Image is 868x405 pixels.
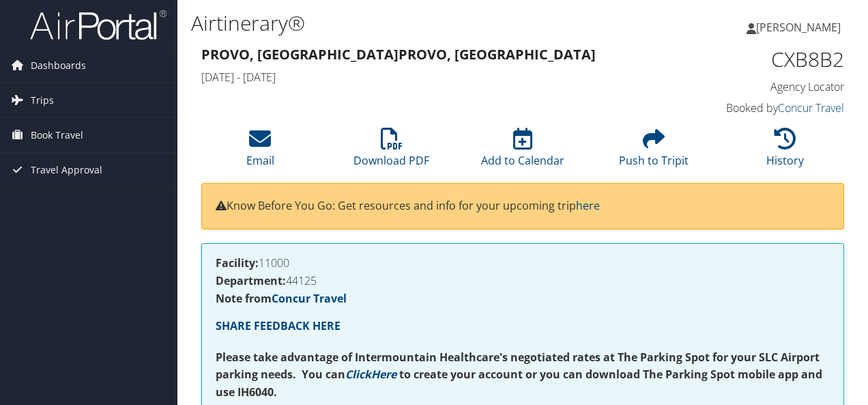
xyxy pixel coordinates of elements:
a: here [576,198,600,213]
h1: Airtinerary® [191,9,633,38]
strong: Note from [216,291,347,306]
a: Download PDF [353,135,429,168]
a: Add to Calendar [481,135,564,168]
span: Book Travel [31,118,83,152]
h4: Booked by [699,100,844,115]
span: Trips [31,83,54,117]
strong: Please take advantage of Intermountain Healthcare's negotiated rates at The Parking Spot for your... [216,350,820,382]
a: [PERSON_NAME] [747,7,854,48]
a: SHARE FEEDBACK HERE [216,318,341,333]
p: Know Before You Go: Get resources and info for your upcoming trip [216,197,830,215]
a: History [766,135,804,168]
h4: [DATE] - [DATE] [201,70,678,85]
h4: Agency Locator [699,79,844,94]
span: [PERSON_NAME] [756,20,841,35]
a: Click [345,367,371,382]
a: Email [246,135,274,168]
strong: Provo, [GEOGRAPHIC_DATA] Provo, [GEOGRAPHIC_DATA] [201,45,596,64]
a: Concur Travel [778,100,844,115]
h4: 44125 [216,275,830,286]
h4: 11000 [216,257,830,268]
a: Push to Tripit [619,135,689,168]
h1: CXB8B2 [699,45,844,74]
strong: Facility: [216,255,259,270]
img: airportal-logo.png [30,9,167,41]
strong: to create your account or you can download The Parking Spot mobile app and use IH6040. [216,367,822,400]
a: Concur Travel [272,291,347,306]
strong: Department: [216,273,286,288]
a: Here [371,367,396,382]
span: Travel Approval [31,153,102,187]
span: Dashboards [31,48,86,83]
